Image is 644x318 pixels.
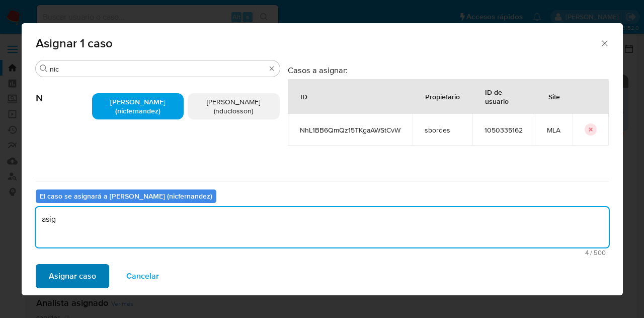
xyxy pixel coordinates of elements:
button: Buscar [40,65,48,73]
div: ID de usuario [473,80,534,113]
span: N [36,77,92,104]
span: sbordes [425,125,460,135]
span: [PERSON_NAME] (nicfernandez) [110,97,166,116]
span: [PERSON_NAME] (nduclosson) [207,97,260,116]
span: MLA [547,125,560,135]
div: assign-modal [22,23,623,295]
span: Asignar caso [49,265,96,287]
span: Asignar 1 caso [36,37,600,49]
button: Cerrar ventana [600,38,609,47]
input: Buscar analista [50,65,266,74]
button: Borrar [268,65,276,73]
div: ID [288,84,319,108]
h3: Casos a asignar: [288,65,609,75]
span: Cancelar [126,265,159,287]
span: Máximo 500 caracteres [39,249,606,256]
textarea: asig [36,207,609,247]
button: Asignar caso [36,264,109,288]
b: El caso se asignará a [PERSON_NAME] (nicfernandez) [40,191,212,201]
div: Propietario [413,84,472,108]
div: Site [536,84,572,108]
div: [PERSON_NAME] (nduclosson) [188,93,280,119]
button: icon-button [585,123,597,136]
span: NhL1BB6QmQz15TKgaAWStCvW [300,125,400,135]
span: 1050335162 [485,125,523,135]
div: [PERSON_NAME] (nicfernandez) [92,93,184,119]
button: Cancelar [113,264,172,288]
